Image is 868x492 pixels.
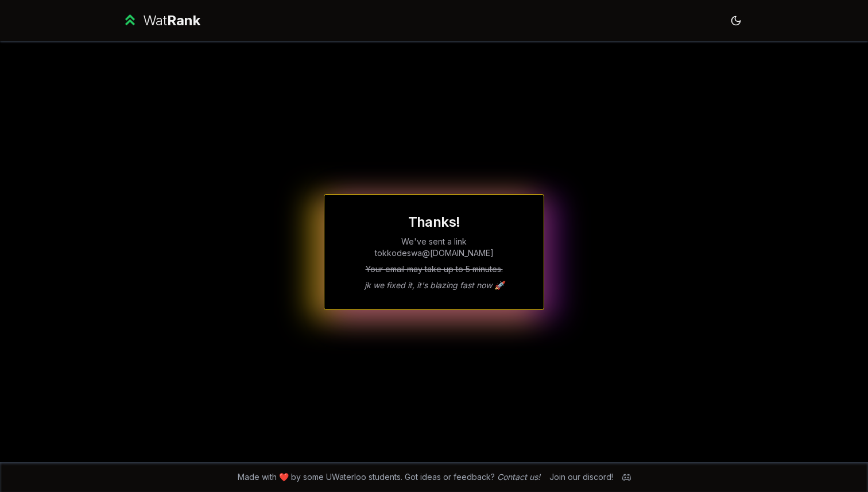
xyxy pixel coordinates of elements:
[343,236,525,259] p: We've sent a link to kkodeswa @[DOMAIN_NAME]
[167,12,200,29] span: Rank
[549,471,613,483] div: Join our discord!
[497,472,540,482] a: Contact us!
[343,264,525,275] p: Your email may take up to 5 minutes.
[122,11,200,30] a: WatRank
[238,471,540,483] span: Made with ❤️ by some UWaterloo students. Got ideas or feedback?
[343,213,525,231] h1: Thanks!
[143,11,200,30] div: Wat
[343,280,525,291] p: jk we fixed it, it's blazing fast now 🚀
